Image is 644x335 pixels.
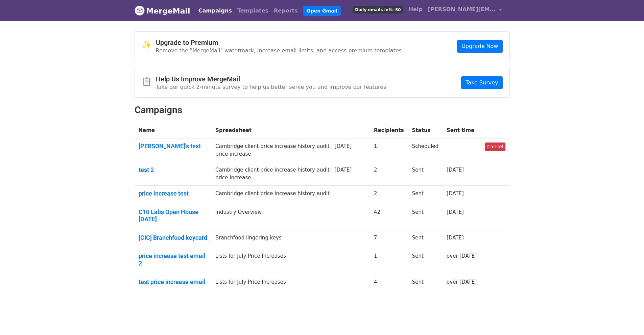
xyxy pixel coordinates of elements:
[156,47,402,54] p: Remove the "MergeMail" watermark, increase email limits, and access premium templates
[370,248,408,274] td: 1
[447,190,464,197] a: [DATE]
[425,3,504,19] a: [PERSON_NAME][EMAIL_ADDRESS][DOMAIN_NAME]
[406,3,425,16] a: Help
[447,235,464,241] a: [DATE]
[447,209,464,215] a: [DATE]
[211,204,370,230] td: Industry Overview
[303,6,341,16] a: Open Gmail
[408,186,443,204] td: Sent
[408,230,443,248] td: Sent
[350,3,406,16] a: Daily emails left: 50
[211,230,370,248] td: Branchfood lingering keys
[139,234,208,241] a: [CIC] Branchfood keycard
[135,104,510,116] h2: Campaigns
[447,167,464,173] a: [DATE]
[353,6,403,14] span: Daily emails left: 50
[370,204,408,230] td: 42
[271,4,301,18] a: Reports
[156,38,402,47] h4: Upgrade to Premium
[408,138,443,162] td: Scheduled
[156,75,386,83] h4: Help Us Improve MergeMail
[196,4,235,18] a: Campaigns
[370,186,408,204] td: 2
[443,123,481,138] th: Sent time
[457,40,502,53] a: Upgrade Now
[408,123,443,138] th: Status
[428,5,496,14] span: [PERSON_NAME][EMAIL_ADDRESS][DOMAIN_NAME]
[142,40,156,50] span: ✨
[211,138,370,162] td: Cambridge client price increase history audit | [DATE] price increase
[135,4,190,18] a: MergeMail
[461,76,502,89] a: Take Survey
[370,138,408,162] td: 1
[447,253,477,259] a: over [DATE]
[142,77,156,86] span: 📋
[139,252,208,267] a: price increase test email 2
[139,208,208,223] a: C10 Labs Open House [DATE]
[211,162,370,186] td: Cambridge client price increase history audit | [DATE] price increase
[408,162,443,186] td: Sent
[211,123,370,138] th: Spreadsheet
[408,248,443,274] td: Sent
[211,248,370,274] td: Lists for July Price Increases
[139,190,208,197] a: price increase test
[485,143,505,151] a: Cancel
[139,166,208,174] a: test 2
[135,123,212,138] th: Name
[135,5,145,16] img: MergeMail logo
[139,278,208,286] a: test price increase email
[370,230,408,248] td: 7
[370,162,408,186] td: 2
[211,186,370,204] td: Cambridge client price increase history audit
[447,279,477,285] a: over [DATE]
[408,204,443,230] td: Sent
[370,123,408,138] th: Recipients
[235,4,271,18] a: Templates
[408,274,443,292] td: Sent
[211,274,370,292] td: Lists for July Price Increases
[370,274,408,292] td: 4
[139,143,208,150] a: [PERSON_NAME]'s test
[156,83,386,91] p: Take our quick 2-minute survey to help us better serve you and improve our features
